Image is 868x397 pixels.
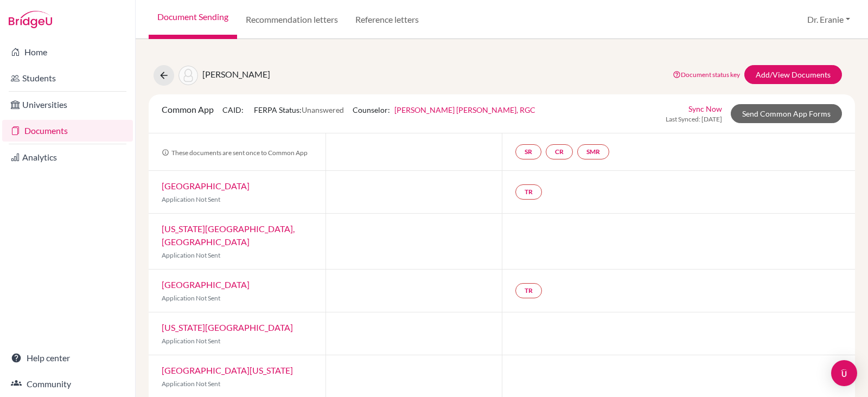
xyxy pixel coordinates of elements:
[162,195,220,203] span: Application Not Sent
[2,120,133,142] a: Documents
[162,365,293,375] a: [GEOGRAPHIC_DATA][US_STATE]
[162,223,295,247] a: [US_STATE][GEOGRAPHIC_DATA], [GEOGRAPHIC_DATA]
[515,283,542,298] a: TR
[744,65,842,84] a: Add/View Documents
[802,9,855,30] button: Dr. Eranie
[254,105,344,114] span: FERPA Status:
[162,294,220,302] span: Application Not Sent
[2,94,133,116] a: Universities
[2,67,133,89] a: Students
[162,380,220,388] span: Application Not Sent
[688,103,722,114] a: Sync Now
[2,41,133,63] a: Home
[162,279,250,290] a: [GEOGRAPHIC_DATA]
[731,104,842,123] a: Send Common App Forms
[202,69,270,79] span: [PERSON_NAME]
[9,11,52,28] img: Bridge-U
[222,105,245,114] span: CAID:
[162,322,293,332] a: [US_STATE][GEOGRAPHIC_DATA]
[2,146,133,168] a: Analytics
[515,144,541,159] a: SR
[162,181,250,191] a: [GEOGRAPHIC_DATA]
[162,337,220,345] span: Application Not Sent
[515,184,542,200] a: TR
[2,347,133,369] a: Help center
[162,104,214,114] span: Common App
[162,149,308,157] span: These documents are sent once to Common App
[394,105,535,114] a: [PERSON_NAME] [PERSON_NAME], RGC
[162,251,220,259] span: Application Not Sent
[673,71,740,79] a: Document status key
[666,114,722,124] span: Last Synced: [DATE]
[831,360,857,386] div: Open Intercom Messenger
[353,105,535,114] span: Counselor:
[302,105,344,114] span: Unanswered
[2,373,133,395] a: Community
[546,144,573,159] a: CR
[577,144,609,159] a: SMR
